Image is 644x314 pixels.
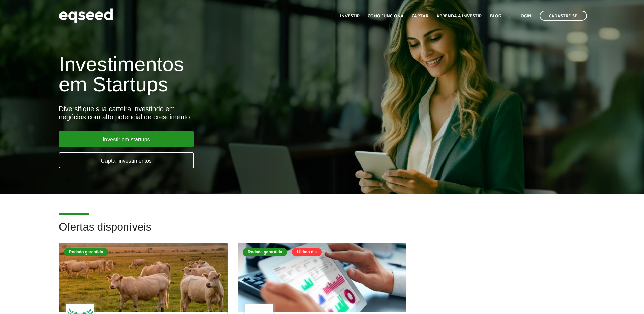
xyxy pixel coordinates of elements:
[292,248,322,256] div: Último dia
[59,7,113,25] img: EqSeed
[59,131,194,147] a: Investir em startups
[518,14,531,18] a: Login
[243,248,287,256] div: Rodada garantida
[59,54,371,95] h1: Investimentos em Startups
[368,14,404,18] a: Como funciona
[540,11,587,21] a: Cadastre-se
[412,14,428,18] a: Captar
[490,14,501,18] a: Blog
[340,14,360,18] a: Investir
[59,221,586,243] h2: Ofertas disponíveis
[59,152,194,168] a: Captar investimentos
[59,105,371,121] div: Diversifique sua carteira investindo em negócios com alto potencial de crescimento
[436,14,482,18] a: Aprenda a investir
[64,248,108,256] div: Rodada garantida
